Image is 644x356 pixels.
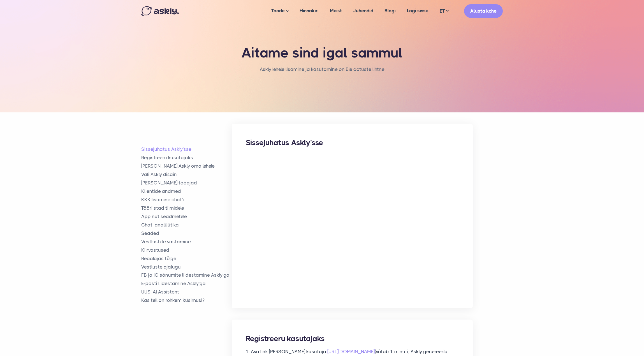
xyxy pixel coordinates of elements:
[141,197,232,203] a: KKK lisamine chat'i
[141,6,179,16] img: Askly
[464,4,503,18] a: Alusta kohe
[141,297,232,304] a: Kas teil on rohkem küsimusi?
[141,264,232,270] a: Vestluste ajalugu
[141,272,232,278] a: FB ja IG sõnumite liidestamine Askly'ga
[141,222,232,228] a: Chati analüütika
[141,146,232,152] a: Sissejuhatus Askly'sse
[141,213,232,220] a: Äpp nutiseadmetele
[141,171,232,178] a: Vali Askly disain
[141,247,232,253] a: Kiirvastused
[141,230,232,237] a: Seaded
[434,7,454,15] a: ET
[141,205,232,211] a: Tööriistad tiimidele
[141,154,232,161] a: Registreeru kasutajaks
[141,163,232,169] a: [PERSON_NAME] Askly oma lehele
[260,65,384,73] li: Askly lehele lisamine ja kasutamine on üle ootuste lihtne
[141,188,232,195] a: Klientide andmed
[260,65,384,79] nav: breadcrumb
[246,334,459,344] h2: Registreeru kasutajaks
[246,138,459,148] h2: Sissejuhatus Askly'sse
[141,289,232,295] a: UUS! AI Assistent
[141,280,232,287] a: E-posti liidestamine Askly'ga
[141,180,232,186] a: [PERSON_NAME] tööajad
[141,255,232,262] a: Reaalajas tõlge
[234,45,410,61] h1: Aitame sind igal sammul
[141,239,232,245] a: Vestlustele vastamine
